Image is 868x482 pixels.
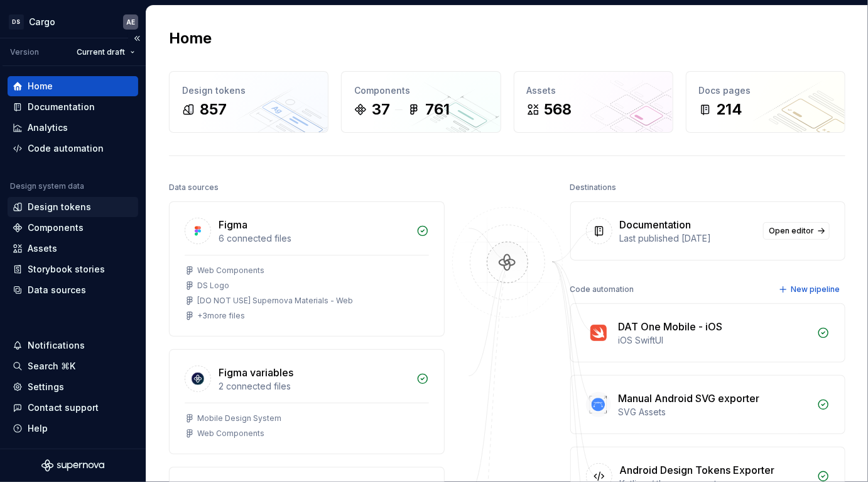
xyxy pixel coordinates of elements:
[28,381,64,393] div: Settings
[71,43,141,61] button: Current draft
[197,281,229,291] div: DS Logo
[197,311,245,321] div: + 3 more files
[29,16,55,28] div: Cargo
[8,97,138,117] a: Documentation
[28,121,68,134] div: Analytics
[763,222,830,240] a: Open editor
[620,462,775,478] div: Android Design Tokens Exporter
[686,71,845,133] a: Docs pages214
[570,179,617,196] div: Destinations
[769,226,814,236] span: Open editor
[341,71,501,133] a: Components37761
[619,406,810,418] div: SVG Assets
[619,391,760,406] div: Manual Android SVG exporter
[8,418,138,439] button: Help
[200,99,227,120] div: 857
[8,238,138,259] a: Assets
[8,259,138,279] a: Storybook stories
[620,217,692,232] div: Documentation
[620,232,756,245] div: Last published [DATE]
[28,339,85,352] div: Notifications
[10,47,39,57] div: Version
[182,84,315,97] div: Design tokens
[8,280,138,300] a: Data sources
[41,459,104,472] svg: Supernova Logo
[169,349,445,454] a: Figma variables2 connected filesMobile Design SystemWeb Components
[169,179,219,196] div: Data sources
[8,218,138,238] a: Components
[28,221,84,234] div: Components
[527,84,660,97] div: Assets
[775,281,845,298] button: New pipeline
[219,380,409,393] div: 2 connected files
[28,80,53,92] div: Home
[8,356,138,376] button: Search ⌘K
[791,284,840,294] span: New pipeline
[197,413,281,423] div: Mobile Design System
[28,242,57,255] div: Assets
[128,30,146,47] button: Collapse sidebar
[8,118,138,138] a: Analytics
[28,263,105,276] div: Storybook stories
[197,296,353,306] div: [DO NOT USE] Supernova Materials - Web
[28,401,99,414] div: Contact support
[28,360,75,373] div: Search ⌘K
[28,422,48,435] div: Help
[8,197,138,217] a: Design tokens
[570,281,634,298] div: Code automation
[219,365,293,380] div: Figma variables
[169,28,212,48] h2: Home
[10,181,84,191] div: Design system data
[219,217,247,232] div: Figma
[197,266,264,276] div: Web Components
[545,99,572,120] div: 568
[619,334,810,347] div: iOS SwiftUI
[197,429,264,439] div: Web Components
[354,84,487,97] div: Components
[3,8,143,35] button: DSCargoAE
[28,284,86,296] div: Data sources
[77,47,125,57] span: Current draft
[425,99,450,120] div: 761
[514,71,673,133] a: Assets568
[169,71,328,133] a: Design tokens857
[619,319,723,334] div: DAT One Mobile - iOS
[28,101,95,113] div: Documentation
[8,377,138,397] a: Settings
[717,99,743,120] div: 214
[372,99,390,120] div: 37
[219,232,409,245] div: 6 connected files
[699,84,832,97] div: Docs pages
[8,398,138,418] button: Contact support
[8,138,138,159] a: Code automation
[8,76,138,96] a: Home
[28,201,91,213] div: Design tokens
[28,142,104,155] div: Code automation
[8,335,138,356] button: Notifications
[126,17,135,27] div: AE
[169,201,445,337] a: Figma6 connected filesWeb ComponentsDS Logo[DO NOT USE] Supernova Materials - Web+3more files
[9,14,24,30] div: DS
